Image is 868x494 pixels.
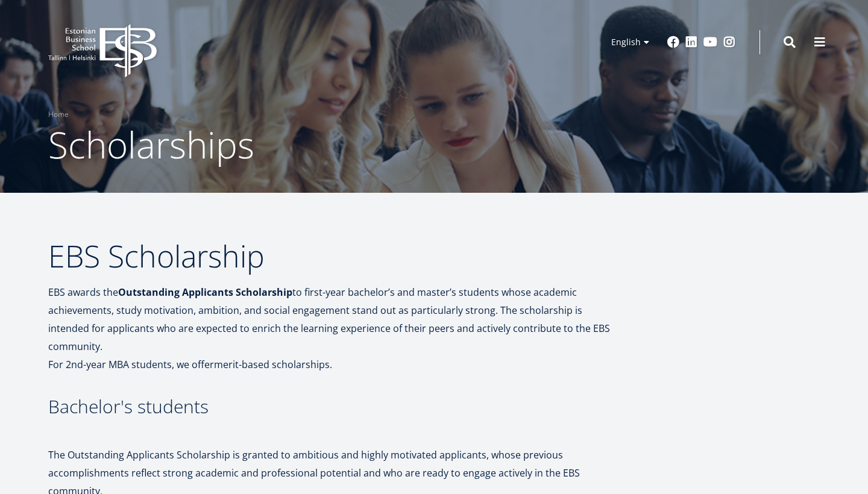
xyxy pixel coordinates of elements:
a: Youtube [703,36,717,48]
h3: Bachelor's students [48,398,621,416]
i: merit-based scholarships. [214,358,332,371]
h2: EBS Scholarship [48,241,621,271]
p: EBS awards the to first-year bachelor’s and master’s students whose academic achievements, study ... [48,283,621,374]
a: Home [48,108,69,120]
a: Linkedin [685,36,697,48]
a: Facebook [667,36,679,48]
a: Instagram [723,36,735,48]
strong: Outstanding Applicants Scholarship [118,286,292,299]
span: Scholarships [48,120,254,169]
